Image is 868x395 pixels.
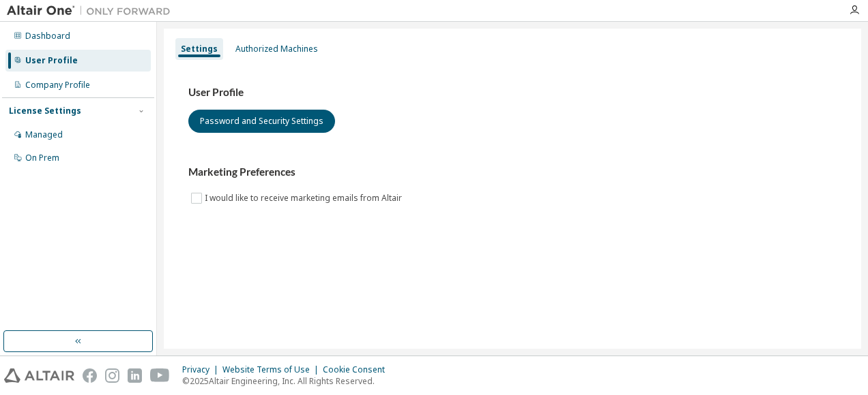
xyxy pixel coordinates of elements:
[222,364,323,375] div: Website Terms of Use
[188,110,335,133] button: Password and Security Settings
[235,44,318,54] div: Authorized Machines
[25,31,70,42] div: Dashboard
[105,368,119,383] img: instagram.svg
[181,44,218,54] div: Settings
[4,368,74,383] img: altair_logo.svg
[188,86,837,99] h3: User Profile
[188,165,837,179] h3: Marketing Preferences
[182,364,222,375] div: Privacy
[25,55,78,66] div: User Profile
[182,375,393,387] p: © 2025 Altair Engineering, Inc. All Rights Reserved.
[25,153,59,163] div: On Prem
[128,368,142,383] img: linkedin.svg
[25,80,90,91] div: Company Profile
[7,4,177,18] img: Altair One
[25,129,63,140] div: Managed
[83,368,97,383] img: facebook.svg
[205,190,405,206] label: I would like to receive marketing emails from Altair
[150,368,170,383] img: youtube.svg
[9,106,81,116] div: License Settings
[323,364,393,375] div: Cookie Consent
